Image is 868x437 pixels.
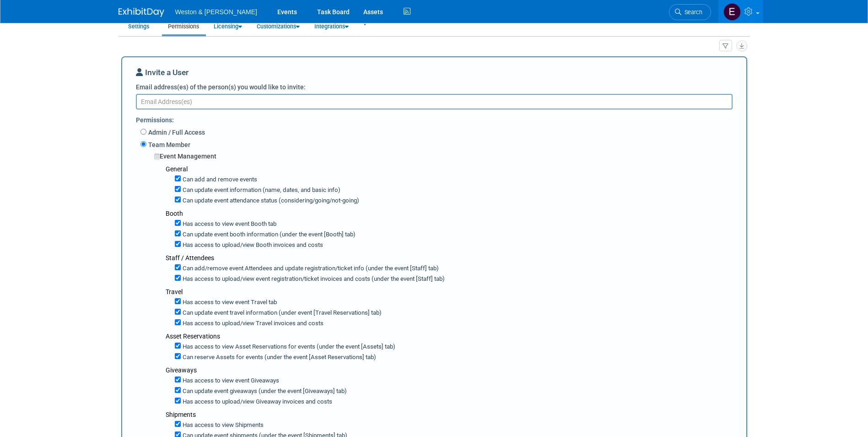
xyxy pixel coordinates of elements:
div: Travel [166,287,739,296]
div: Staff / Attendees [166,253,739,262]
label: Team Member [146,140,190,149]
label: Has access to upload/view Travel invoices and costs [181,319,323,328]
div: Event Management [154,152,739,161]
div: Permissions: [136,112,739,127]
label: Has access to upload/view event registration/ticket invoices and costs (under the event [Staff] tab) [181,275,445,284]
label: Can update event giveaways (under the event [Giveaways] tab) [181,387,347,396]
span: Search [681,9,702,16]
div: Booth [166,209,739,218]
label: Has access to view Shipments [181,421,264,430]
label: Can update event information (name, dates, and basic info) [181,186,340,195]
label: Can add/remove event Attendees and update registration/ticket info (under the event [Staff] tab) [181,264,439,273]
div: Asset Reservations [166,332,739,341]
label: Can update event attendance status (considering/going/not-going) [181,197,359,205]
label: Has access to upload/view Giveaway invoices and costs [181,398,332,406]
label: Has access to view event Giveaways [181,377,279,385]
div: Shipments [166,410,739,419]
div: General [166,164,739,174]
a: Search [669,4,711,20]
label: Can update event travel information (under event [Travel Reservations] tab) [181,309,382,317]
img: ExhibitDay [119,8,164,17]
div: Giveaways [166,366,739,375]
label: Admin / Full Access [146,128,205,137]
label: Can reserve Assets for events (under the event [Asset Reservations] tab) [181,353,376,362]
label: Can update event booth information (under the event [Booth] tab) [181,230,356,239]
div: Invite a User [136,67,733,82]
label: Has access to upload/view Booth invoices and costs [181,241,323,250]
label: Email address(es) of the person(s) you would like to invite: [136,82,306,92]
label: Has access to view event Travel tab [181,298,277,307]
label: Has access to view event Booth tab [181,220,276,229]
label: Can add and remove events [181,175,257,184]
img: Edyn Winter [723,3,741,21]
span: Weston & [PERSON_NAME] [175,8,257,16]
label: Has access to view Asset Reservations for events (under the event [Assets] tab) [181,343,395,351]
